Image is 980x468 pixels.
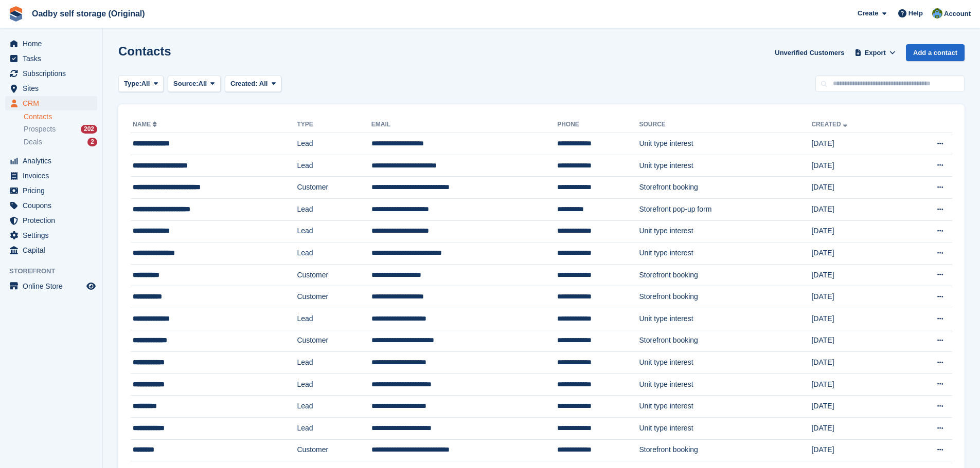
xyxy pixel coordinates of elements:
[297,286,371,308] td: Customer
[141,79,150,89] span: All
[81,125,97,134] div: 202
[9,266,102,276] span: Storefront
[865,48,886,58] span: Export
[297,242,371,265] td: Lead
[23,279,84,293] span: Online Store
[85,280,97,292] a: Preview store
[5,81,97,96] a: menu
[811,220,901,242] td: [DATE]
[811,330,901,352] td: [DATE]
[23,169,84,183] span: Invoices
[297,177,371,199] td: Customer
[944,9,971,19] span: Account
[811,417,901,439] td: [DATE]
[639,396,812,418] td: Unit type interest
[23,198,84,213] span: Coupons
[199,79,207,89] span: All
[639,330,812,352] td: Storefront booking
[771,44,848,61] a: Unverified Customers
[5,213,97,228] a: menu
[87,138,97,146] div: 2
[23,183,84,198] span: Pricing
[24,124,56,134] span: Prospects
[297,220,371,242] td: Lead
[811,396,901,418] td: [DATE]
[297,155,371,177] td: Lead
[639,220,812,242] td: Unit type interest
[297,133,371,155] td: Lead
[811,155,901,177] td: [DATE]
[5,169,97,183] a: menu
[639,242,812,265] td: Unit type interest
[371,117,557,133] th: Email
[811,177,901,199] td: [DATE]
[28,5,149,22] a: Oadby self storage (Original)
[811,286,901,308] td: [DATE]
[8,6,24,22] img: stora-icon-8386f47178a22dfd0bd8f6a31ec36ba5ce8667c1dd55bd0f319d3a0aa187defe.svg
[297,439,371,461] td: Customer
[297,373,371,396] td: Lead
[5,96,97,110] a: menu
[5,279,97,293] a: menu
[118,76,164,92] button: Type: All
[23,213,84,228] span: Protection
[811,264,901,286] td: [DATE]
[639,308,812,330] td: Unit type interest
[24,112,97,122] a: Contacts
[5,51,97,66] a: menu
[639,352,812,374] td: Unit type interest
[811,308,901,330] td: [DATE]
[5,154,97,168] a: menu
[5,228,97,242] a: menu
[297,308,371,330] td: Lead
[811,373,901,396] td: [DATE]
[297,352,371,374] td: Lead
[23,81,84,96] span: Sites
[5,183,97,198] a: menu
[297,264,371,286] td: Customer
[811,121,849,128] a: Created
[852,44,898,61] button: Export
[259,80,268,87] span: All
[297,330,371,352] td: Customer
[23,243,84,257] span: Capital
[639,417,812,439] td: Unit type interest
[639,264,812,286] td: Storefront booking
[5,243,97,257] a: menu
[24,137,42,147] span: Deals
[23,96,84,110] span: CRM
[24,124,97,135] a: Prospects 202
[133,121,159,128] a: Name
[811,242,901,265] td: [DATE]
[297,417,371,439] td: Lead
[225,76,281,92] button: Created: All
[23,36,84,51] span: Home
[906,44,965,61] a: Add a contact
[811,352,901,374] td: [DATE]
[230,80,258,87] span: Created:
[639,155,812,177] td: Unit type interest
[932,8,942,18] img: Sanjeave Nagra
[24,137,97,147] a: Deals 2
[173,79,198,89] span: Source:
[811,439,901,461] td: [DATE]
[5,198,97,213] a: menu
[639,373,812,396] td: Unit type interest
[811,198,901,220] td: [DATE]
[168,76,221,92] button: Source: All
[811,133,901,155] td: [DATE]
[5,36,97,51] a: menu
[23,66,84,81] span: Subscriptions
[124,79,141,89] span: Type:
[639,286,812,308] td: Storefront booking
[557,117,639,133] th: Phone
[639,133,812,155] td: Unit type interest
[297,117,371,133] th: Type
[23,228,84,242] span: Settings
[639,177,812,199] td: Storefront booking
[297,396,371,418] td: Lead
[23,154,84,168] span: Analytics
[297,198,371,220] td: Lead
[5,66,97,81] a: menu
[23,51,84,66] span: Tasks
